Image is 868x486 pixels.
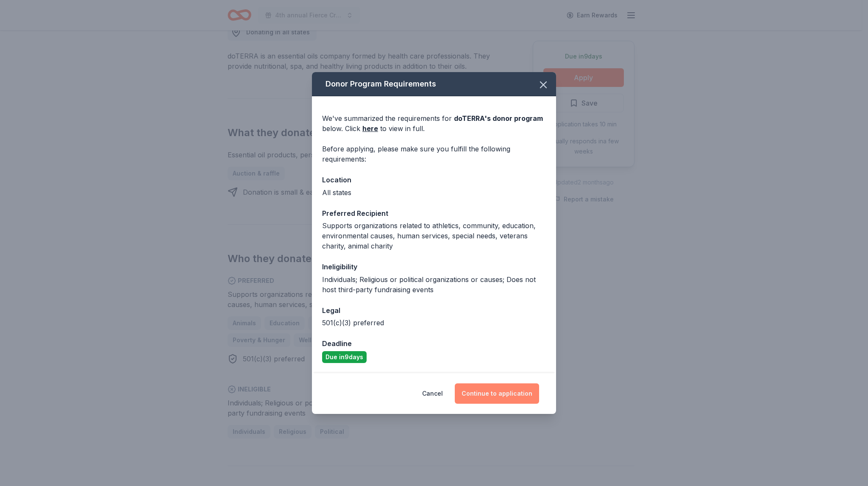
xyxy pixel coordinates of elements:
[322,144,546,164] div: Before applying, please make sure you fulfill the following requirements:
[362,123,378,134] a: here
[322,318,546,328] div: 501(c)(3) preferred
[312,72,556,96] div: Donor Program Requirements
[322,221,546,251] div: Supports organizations related to athletics, community, education, environmental causes, human se...
[455,383,539,404] button: Continue to application
[322,305,546,316] div: Legal
[322,338,546,349] div: Deadline
[454,114,543,123] span: doTERRA 's donor program
[422,383,443,404] button: Cancel
[322,187,546,198] div: All states
[322,208,546,219] div: Preferred Recipient
[322,274,546,295] div: Individuals; Religious or political organizations or causes; Does not host third-party fundraisin...
[322,261,546,272] div: Ineligibility
[322,113,546,134] div: We've summarized the requirements for below. Click to view in full.
[322,351,367,363] div: Due in 9 days
[322,174,546,185] div: Location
